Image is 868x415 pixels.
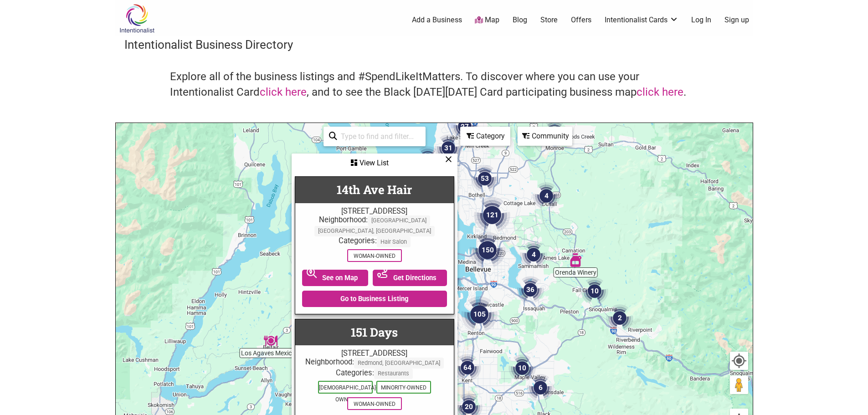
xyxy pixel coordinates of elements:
span: Woman-Owned [347,249,402,262]
div: View List [293,154,457,172]
span: Woman-Owned [347,397,402,410]
span: [GEOGRAPHIC_DATA] [368,215,430,226]
div: Type to search and filter [324,127,426,146]
div: Community [519,128,571,145]
span: Redmond, [GEOGRAPHIC_DATA] [354,358,444,368]
div: Neighborhood: [300,215,449,237]
h3: Intentionalist Business Directory [124,36,744,53]
a: Get Directions [373,270,447,286]
span: [DEMOGRAPHIC_DATA]-Owned [318,381,373,394]
span: Restaurants [374,369,413,379]
a: 14th Ave Hair [337,182,412,197]
div: 10 [581,277,608,305]
a: Sign up [724,15,749,25]
div: Category [461,128,509,145]
span: [GEOGRAPHIC_DATA], [GEOGRAPHIC_DATA] [314,226,435,236]
img: Intentionalist [115,4,159,33]
div: 64 [454,354,481,381]
h4: Explore all of the business listings and #SpendLikeItMatters. To discover where you can use your ... [170,69,699,100]
a: See on Map [302,270,369,286]
div: 31 [435,134,462,162]
div: [STREET_ADDRESS] [300,207,449,215]
div: 4 [520,241,547,268]
div: [STREET_ADDRESS] [300,349,449,358]
div: Filter by category [460,127,510,146]
a: Map [475,15,499,26]
span: Hair Salon [377,236,411,247]
a: click here [637,86,683,98]
a: Store [540,15,558,25]
div: 4 [533,182,560,210]
a: Go to Business Listing [302,291,447,307]
div: 36 [517,276,544,303]
div: 327 [426,262,462,298]
div: 105 [461,296,498,333]
div: 2 [606,304,633,332]
div: 53 [471,165,498,192]
div: 6 [527,374,554,401]
div: 150 [469,232,506,268]
a: Intentionalist Cards [605,15,678,25]
div: 10 [508,354,536,382]
a: Blog [513,15,527,25]
div: 121 [474,197,510,233]
a: Log In [691,15,711,25]
a: Offers [571,15,591,25]
div: Los Agaves Mexican Restaurant [264,334,277,348]
a: Add a Business [412,15,462,25]
div: Orenda Winery [569,253,582,267]
div: Filter by Community [518,127,572,146]
a: click here [260,86,307,98]
button: Your Location [730,352,748,370]
div: Categories: [300,236,449,247]
div: Neighborhood: [300,358,449,368]
a: 151 Days [351,324,398,340]
div: Categories: [300,369,449,379]
div: 139 [422,307,459,343]
button: Drag Pegman onto the map to open Street View [730,376,748,394]
span: Minority-Owned [376,381,431,394]
input: Type to find and filter... [337,128,420,145]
